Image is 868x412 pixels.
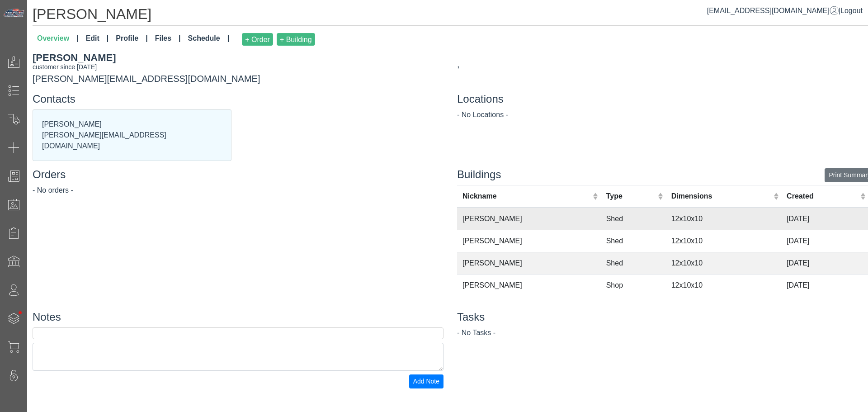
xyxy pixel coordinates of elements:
div: - No Tasks - [457,327,868,338]
button: Add Note [409,374,443,388]
td: [PERSON_NAME] [457,274,601,296]
div: [PERSON_NAME] [33,50,443,65]
td: 12x10x10 [666,252,781,274]
td: [PERSON_NAME] [457,252,601,274]
a: Profile [112,29,151,49]
img: Metals Direct Inc Logo [3,8,25,18]
h4: Orders [33,168,443,181]
td: [DATE] [781,208,868,230]
h4: Notes [33,311,443,324]
span: Logout [840,7,863,14]
span: Add Note [413,378,439,385]
div: customer since [DATE] [33,62,443,72]
span: • [9,298,32,327]
div: - No Locations - [457,109,868,120]
a: [EMAIL_ADDRESS][DOMAIN_NAME] [707,7,839,14]
td: [PERSON_NAME] [457,230,601,252]
button: + Order [242,33,273,46]
div: Created [787,191,858,202]
div: Dimensions [671,191,771,202]
div: Nickname [462,191,590,202]
td: [DATE] [781,274,868,296]
div: [PERSON_NAME][EMAIL_ADDRESS][DOMAIN_NAME] [26,50,450,85]
td: 12x10x10 [666,274,781,296]
td: Shed [601,230,666,252]
td: [DATE] [781,230,868,252]
h4: Contacts [33,93,443,106]
a: Files [151,29,184,49]
h4: Locations [457,93,868,106]
h1: [PERSON_NAME] [33,5,868,26]
h4: Buildings [457,168,868,181]
div: | [707,5,863,16]
td: 12x10x10 [666,230,781,252]
td: [DATE] [781,252,868,274]
td: [PERSON_NAME] [457,208,601,230]
td: Shed [601,208,666,230]
div: [PERSON_NAME] [PERSON_NAME][EMAIL_ADDRESS][DOMAIN_NAME] [33,110,231,161]
h4: Tasks [457,311,868,324]
div: , [457,57,868,71]
div: Type [606,191,656,202]
div: - No orders - [33,185,443,196]
a: Overview [33,29,82,49]
a: Edit [82,29,113,49]
a: Schedule [184,29,233,49]
td: Shop [601,274,666,296]
td: Shed [601,252,666,274]
button: + Building [277,33,315,46]
td: 12x10x10 [666,208,781,230]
